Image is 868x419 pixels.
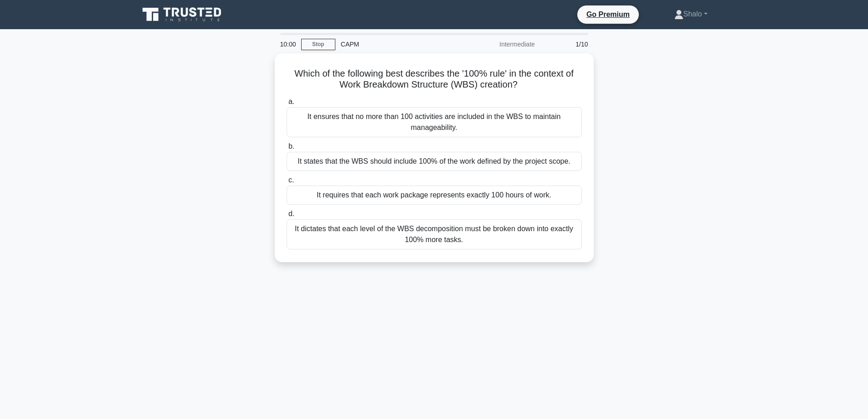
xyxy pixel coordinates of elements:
[287,107,582,137] div: It ensures that no more than 100 activities are included in the WBS to maintain manageability.
[287,219,582,249] div: It dictates that each level of the WBS decomposition must be broken down into exactly 100% more t...
[288,176,294,184] span: c.
[288,142,294,150] span: b.
[301,39,335,50] a: Stop
[581,9,635,20] a: Go Premium
[286,68,583,91] h5: Which of the following best describes the '100% rule' in the context of Work Breakdown Structure ...
[335,35,461,53] div: CAPM
[652,5,729,23] a: Shalo
[275,35,301,53] div: 10:00
[540,35,594,53] div: 1/10
[461,35,540,53] div: Intermediate
[288,210,294,217] span: d.
[287,186,582,205] div: It requires that each work package represents exactly 100 hours of work.
[288,98,294,105] span: a.
[287,152,582,171] div: It states that the WBS should include 100% of the work defined by the project scope.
